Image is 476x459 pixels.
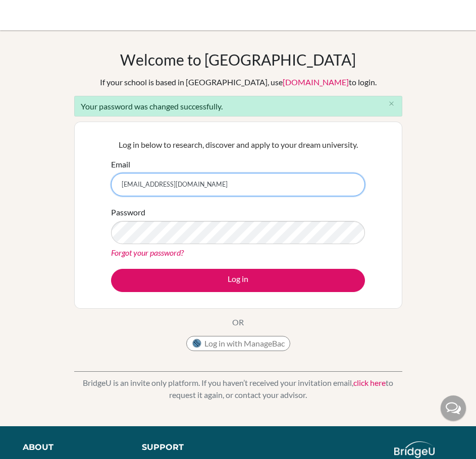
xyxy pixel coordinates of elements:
[111,269,365,292] button: Log in
[111,206,145,218] label: Password
[100,76,377,88] div: If your school is based in [GEOGRAPHIC_DATA], use to login.
[111,139,365,151] p: Log in below to research, discover and apply to your dream university.
[388,100,395,107] i: close
[74,377,402,401] p: BridgeU is an invite only platform. If you haven’t received your invitation email, to request it ...
[382,96,402,111] button: Close
[74,96,402,117] div: Your password was changed successfully.
[283,77,349,87] a: [DOMAIN_NAME]
[111,248,184,257] a: Forgot your password?
[186,336,290,351] button: Log in with ManageBac
[232,316,244,328] p: OR
[23,7,43,16] span: Help
[23,441,119,453] div: About
[111,158,130,170] label: Email
[394,441,435,458] img: logo_white@2x-f4f0deed5e89b7ecb1c2cc34c3e3d731f90f0f143d5ea2071677605dd97b5244.png
[142,441,229,453] div: Support
[353,378,386,387] a: click here
[120,50,356,69] h1: Welcome to [GEOGRAPHIC_DATA]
